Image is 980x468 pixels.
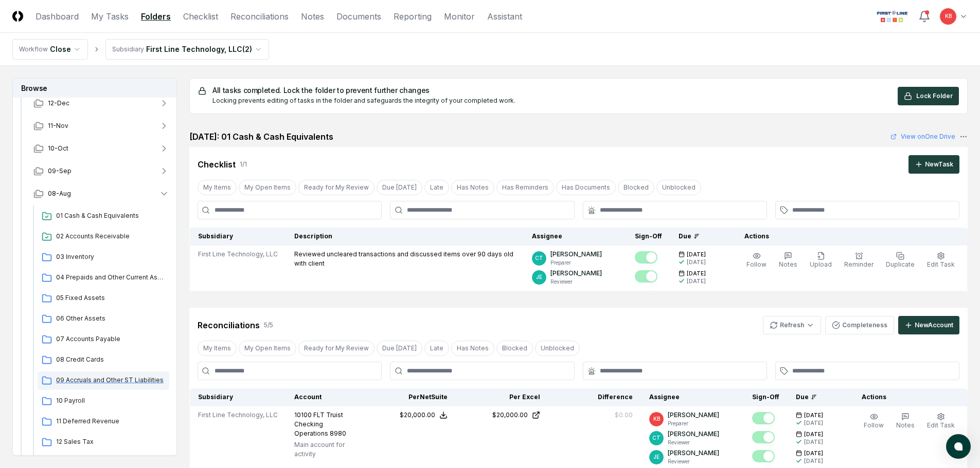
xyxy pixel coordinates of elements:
[752,412,775,424] button: Mark complete
[294,440,355,459] p: Main account for activity
[298,341,375,356] button: Ready for My Review
[548,388,641,406] th: Difference
[294,392,355,402] div: Account
[668,448,719,458] p: [PERSON_NAME]
[198,158,236,171] div: Checklist
[141,10,171,23] a: Folders
[377,341,422,356] button: Due Today
[19,45,48,54] div: Workflow
[687,258,706,266] div: [DATE]
[286,228,524,246] th: Description
[668,429,719,439] p: [PERSON_NAME]
[25,115,177,137] button: 11-Nov
[853,392,959,402] div: Actions
[946,434,971,459] button: atlas-launcher
[746,260,767,268] span: Follow
[550,269,602,278] p: [PERSON_NAME]
[190,228,287,246] th: Subsidiary
[656,180,701,195] button: Unblocked
[898,87,959,105] button: Lock Folder
[424,341,449,356] button: Late
[12,39,269,60] nav: breadcrumb
[25,92,177,115] button: 12-Dec
[394,10,432,23] a: Reporting
[925,410,957,432] button: Edit Task
[48,189,71,198] span: 08-Aug
[189,130,333,143] h2: [DATE]: 01 Cash & Cash Equivalents
[56,211,165,220] span: 01 Cash & Cash Equivalents
[239,180,296,195] button: My Open Items
[668,410,719,420] p: [PERSON_NAME]
[198,250,278,259] span: First Line Technology, LLC
[939,7,957,26] button: KB
[752,431,775,443] button: Mark complete
[627,228,670,246] th: Sign-Off
[56,252,165,261] span: 03 Inventory
[752,450,775,462] button: Mark complete
[48,166,72,176] span: 09-Sep
[808,250,834,271] button: Upload
[198,410,278,420] span: First Line Technology, LLC
[451,341,494,356] button: Has Notes
[916,91,953,101] span: Lock Folder
[240,160,247,169] div: 1 / 1
[456,388,548,406] th: Per Excel
[653,415,660,423] span: KB
[112,45,144,54] div: Subsidiary
[804,438,823,446] div: [DATE]
[294,250,515,268] p: Reviewed uncleared transactions and discussed items over 90 days old with client
[550,278,602,286] p: Reviewer
[25,160,177,182] button: 09-Sep
[842,250,876,271] button: Reminder
[825,316,894,334] button: Completeness
[56,376,165,385] span: 09 Accruals and Other ST Liabilities
[56,417,165,426] span: 11 Deferred Revenue
[864,421,884,429] span: Follow
[451,180,494,195] button: Has Notes
[25,182,177,205] button: 08-Aug
[25,137,177,160] button: 10-Oct
[898,316,959,334] button: NewAccount
[294,411,346,437] span: FLT Truist Checking Operations 8980
[38,413,169,431] a: 11 Deferred Revenue
[13,79,176,98] h3: Browse
[886,260,915,268] span: Duplicate
[687,251,706,258] span: [DATE]
[56,314,165,323] span: 06 Other Assets
[925,160,953,169] div: New Task
[550,250,602,259] p: [PERSON_NAME]
[496,341,533,356] button: Blocked
[925,250,957,271] button: Edit Task
[190,388,287,406] th: Subsidiary
[668,439,719,446] p: Reviewer
[927,421,955,429] span: Edit Task
[810,260,832,268] span: Upload
[535,254,543,262] span: CT
[804,419,823,427] div: [DATE]
[56,232,165,241] span: 02 Accounts Receivable
[908,155,959,174] button: NewTask
[763,316,821,334] button: Refresh
[183,10,218,23] a: Checklist
[38,351,169,369] a: 08 Credit Cards
[945,12,952,20] span: KB
[884,250,917,271] button: Duplicate
[668,458,719,465] p: Reviewer
[38,228,169,246] a: 02 Accounts Receivable
[48,99,69,108] span: 12-Dec
[687,270,706,277] span: [DATE]
[444,10,475,23] a: Monitor
[796,392,837,402] div: Due
[400,410,435,420] div: $20,000.00
[56,334,165,344] span: 07 Accounts Payable
[48,144,68,153] span: 10-Oct
[524,228,627,246] th: Assignee
[804,450,823,457] span: [DATE]
[464,410,540,420] a: $20,000.00
[56,437,165,446] span: 12 Sales Tax
[679,232,720,241] div: Due
[38,289,169,308] a: 05 Fixed Assets
[687,277,706,285] div: [DATE]
[535,341,580,356] button: Unblocked
[400,410,448,420] button: $20,000.00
